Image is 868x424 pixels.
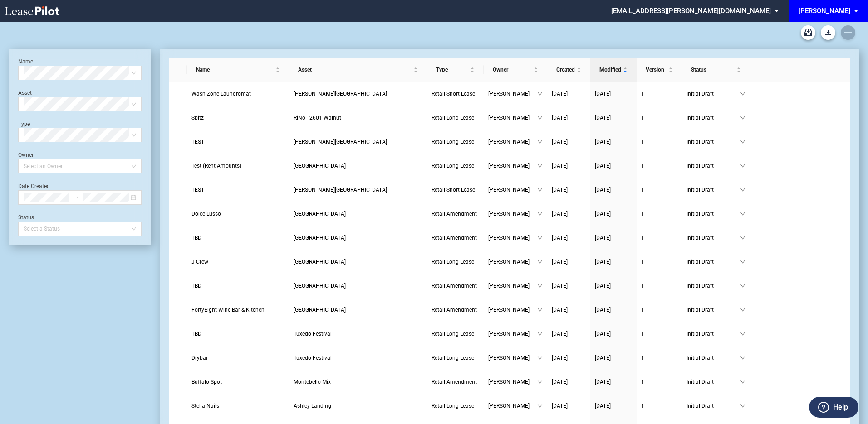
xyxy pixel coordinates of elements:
span: Retail Long Lease [432,331,474,337]
th: Asset [289,58,427,82]
span: Initial Draft [687,209,740,218]
span: [DATE] [595,307,611,313]
span: down [740,259,745,265]
span: [DATE] [552,403,568,409]
a: [DATE] [552,377,586,386]
a: Buffalo Spot [191,377,284,386]
span: Test (Rent Amounts) [191,163,241,169]
span: [DATE] [595,139,611,145]
a: Retail Long Lease [432,113,479,122]
a: Retail Amendment [432,377,479,386]
a: TBD [191,329,284,338]
a: 1 [641,377,677,386]
span: Retail Long Lease [432,259,474,265]
a: 1 [641,257,677,266]
span: down [537,163,543,169]
span: 1 [641,187,644,193]
span: Burtonsville Crossing [294,163,346,169]
span: Retail Long Lease [432,403,474,409]
a: [DATE] [595,377,632,386]
a: [DATE] [595,209,632,218]
span: 1 [641,235,644,241]
a: [PERSON_NAME][GEOGRAPHIC_DATA] [294,185,422,194]
span: swap-right [73,194,79,201]
span: down [537,355,543,361]
span: [PERSON_NAME] [488,377,537,386]
a: [DATE] [552,137,586,146]
a: 1 [641,161,677,170]
span: down [537,139,543,145]
a: [DATE] [595,281,632,290]
span: [DATE] [552,91,568,97]
span: down [537,235,543,241]
a: [GEOGRAPHIC_DATA] [294,281,422,290]
span: FortyEight Wine Bar & Kitchen [191,307,265,313]
span: Type [436,65,468,74]
label: Owner [18,152,34,158]
label: Name [18,58,33,65]
span: down [740,355,745,361]
span: [PERSON_NAME] [488,257,537,266]
a: [DATE] [595,113,632,122]
span: [DATE] [595,211,611,217]
span: [PERSON_NAME] [488,113,537,122]
span: [PERSON_NAME] [488,137,537,146]
a: [GEOGRAPHIC_DATA] [294,305,422,314]
span: 1 [641,331,644,337]
span: Spitz [191,115,204,121]
span: Initial Draft [687,185,740,194]
a: [DATE] [552,281,586,290]
span: [DATE] [595,355,611,361]
span: [DATE] [552,355,568,361]
th: Name [187,58,289,82]
span: Initial Draft [687,89,740,98]
a: Retail Long Lease [432,353,479,362]
a: 1 [641,353,677,362]
span: Initial Draft [687,233,740,242]
a: 1 [641,89,677,98]
a: [GEOGRAPHIC_DATA] [294,233,422,242]
a: [DATE] [595,257,632,266]
th: Status [682,58,750,82]
span: down [537,283,543,289]
a: Retail Amendment [432,233,479,242]
span: Retail Amendment [432,283,477,289]
span: Retail Short Lease [432,91,475,97]
th: Owner [484,58,547,82]
span: [DATE] [552,259,568,265]
span: TBD [191,283,201,289]
span: Status [691,65,735,74]
span: [DATE] [595,403,611,409]
a: [GEOGRAPHIC_DATA] [294,209,422,218]
span: [DATE] [552,187,568,193]
label: Date Created [18,183,50,189]
span: Initial Draft [687,257,740,266]
span: Drybar [191,355,208,361]
span: Shadowood Square [294,259,346,265]
span: Retail Amendment [432,379,477,385]
button: Download Blank Form [821,25,835,40]
span: Retail Long Lease [432,139,474,145]
span: 1 [641,283,644,289]
span: [DATE] [552,283,568,289]
span: 1 [641,259,644,265]
a: [DATE] [595,233,632,242]
span: Retail Short Lease [432,187,475,193]
span: Initial Draft [687,305,740,314]
a: [DATE] [552,401,586,410]
a: 1 [641,113,677,122]
span: Initial Draft [687,161,740,170]
span: Asset [298,65,412,74]
span: 1 [641,211,644,217]
a: TEST [191,185,284,194]
span: [DATE] [595,331,611,337]
span: [DATE] [552,235,568,241]
a: [DATE] [552,257,586,266]
th: Modified [590,58,637,82]
span: Initial Draft [687,401,740,410]
a: Retail Short Lease [432,89,479,98]
a: Retail Long Lease [432,161,479,170]
span: down [740,307,745,313]
span: [DATE] [595,163,611,169]
a: [DATE] [552,89,586,98]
